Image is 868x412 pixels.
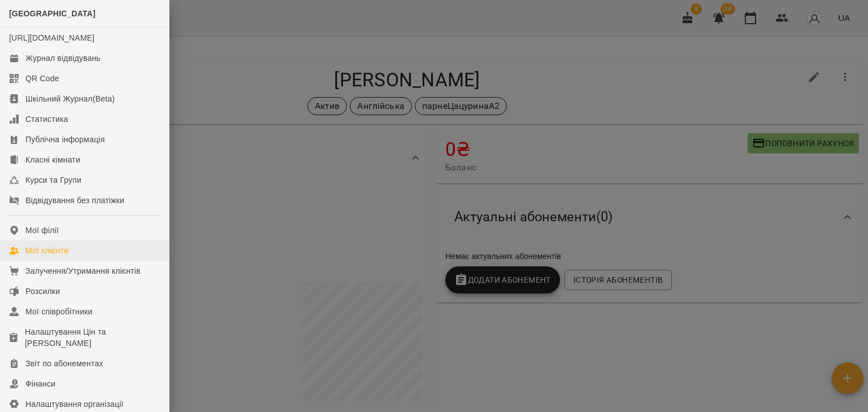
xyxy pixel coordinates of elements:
[25,378,55,389] div: Фінанси
[25,398,124,410] div: Налаштування організації
[25,113,68,125] div: Статистика
[25,265,141,277] div: Залучення/Утримання клієнтів
[25,154,80,165] div: Класні кімнати
[9,33,94,42] a: [URL][DOMAIN_NAME]
[25,245,68,256] div: Мої клієнти
[25,93,115,104] div: Шкільний Журнал(Beta)
[25,174,81,186] div: Курси та Групи
[25,73,59,84] div: QR Code
[25,134,105,145] div: Публічна інформація
[25,52,101,64] div: Журнал відвідувань
[25,195,124,206] div: Відвідування без платіжки
[25,225,59,236] div: Мої філії
[9,9,96,18] span: [GEOGRAPHIC_DATA]
[25,306,93,317] div: Мої співробітники
[25,358,103,369] div: Звіт по абонементах
[25,326,160,349] div: Налаштування Цін та [PERSON_NAME]
[25,286,60,297] div: Розсилки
